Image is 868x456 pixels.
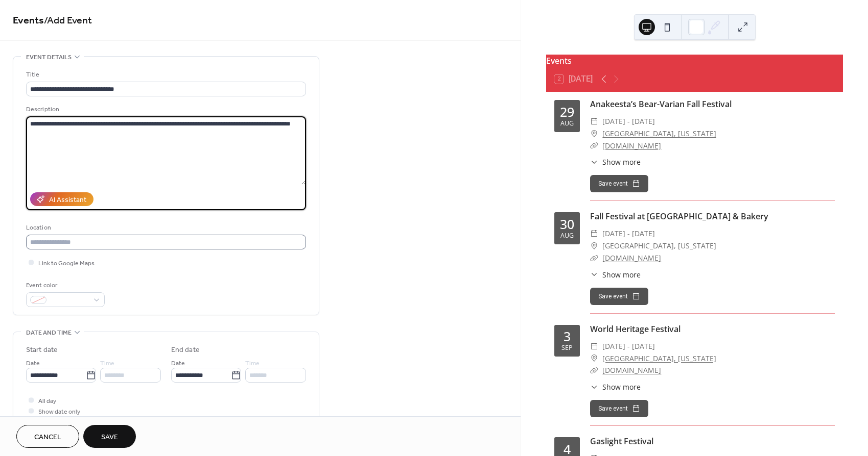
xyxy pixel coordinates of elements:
[564,330,571,343] div: 3
[590,352,598,365] div: ​
[590,269,598,280] div: ​
[590,288,648,305] button: Save event
[590,140,598,152] div: ​
[602,227,655,240] span: [DATE] - [DATE]
[602,340,655,352] span: [DATE] - [DATE]
[564,443,571,455] div: 4
[590,227,598,240] div: ​
[590,340,598,352] div: ​
[245,358,260,369] span: Time
[561,345,573,351] div: Sep
[16,425,79,448] button: Cancel
[602,352,716,365] a: [GEOGRAPHIC_DATA], [US_STATE]
[590,98,732,110] a: Anakeesta’s Bear-Varian Fall Festival
[49,195,86,206] div: AI Assistant
[590,400,648,417] button: Save event
[26,222,304,233] div: Location
[26,52,72,63] span: Event details
[83,425,136,448] button: Save
[26,358,40,369] span: Date
[546,55,843,67] div: Events
[26,104,304,115] div: Description
[590,382,641,392] button: ​Show more
[602,141,661,150] a: [DOMAIN_NAME]
[30,192,93,206] button: AI Assistant
[590,211,768,222] a: Fall Festival at [GEOGRAPHIC_DATA] & Bakery
[26,280,103,291] div: Event color
[100,358,114,369] span: Time
[13,11,44,31] a: Events
[560,106,574,118] div: 29
[590,240,598,252] div: ​
[602,157,641,167] span: Show more
[38,396,56,407] span: All day
[560,120,574,127] div: Aug
[590,382,598,392] div: ​
[602,128,716,140] a: [GEOGRAPHIC_DATA], [US_STATE]
[602,240,716,252] span: [GEOGRAPHIC_DATA], [US_STATE]
[38,407,80,417] span: Show date only
[560,233,574,239] div: Aug
[602,365,661,375] a: [DOMAIN_NAME]
[590,157,598,167] div: ​
[101,432,118,443] span: Save
[38,258,95,269] span: Link to Google Maps
[590,436,653,447] a: Gaslight Festival
[602,115,655,128] span: [DATE] - [DATE]
[26,69,304,80] div: Title
[590,128,598,140] div: ​
[171,358,185,369] span: Date
[171,345,200,356] div: End date
[590,252,598,264] div: ​
[590,175,648,192] button: Save event
[26,345,58,356] div: Start date
[602,382,641,392] span: Show more
[590,269,641,280] button: ​Show more
[590,323,681,335] a: World Heritage Festival
[602,253,661,263] a: [DOMAIN_NAME]
[590,157,641,167] button: ​Show more
[560,218,574,231] div: 30
[602,269,641,280] span: Show more
[26,327,72,338] span: Date and time
[590,364,598,376] div: ​
[590,115,598,128] div: ​
[44,11,92,31] span: / Add Event
[34,432,61,443] span: Cancel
